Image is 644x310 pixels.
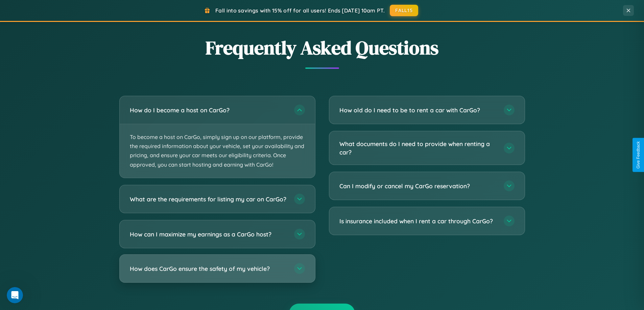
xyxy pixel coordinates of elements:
[339,217,497,225] h3: Is insurance included when I rent a car through CarGo?
[130,106,287,114] h3: How do I become a host on CarGo?
[339,182,497,190] h3: Can I modify or cancel my CarGo reservation?
[130,195,287,203] h3: What are the requirements for listing my car on CarGo?
[390,5,418,16] button: FALL15
[130,230,287,238] h3: How can I maximize my earnings as a CarGo host?
[339,140,497,156] h3: What documents do I need to provide when renting a car?
[119,35,525,61] h2: Frequently Asked Questions
[339,106,497,114] h3: How old do I need to be to rent a car with CarGo?
[215,7,385,14] span: Fall into savings with 15% off for all users! Ends [DATE] 10am PT.
[130,264,287,273] h3: How does CarGo ensure the safety of my vehicle?
[7,287,23,303] iframe: Intercom live chat
[120,124,315,178] p: To become a host on CarGo, simply sign up on our platform, provide the required information about...
[636,141,641,169] div: Give Feedback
